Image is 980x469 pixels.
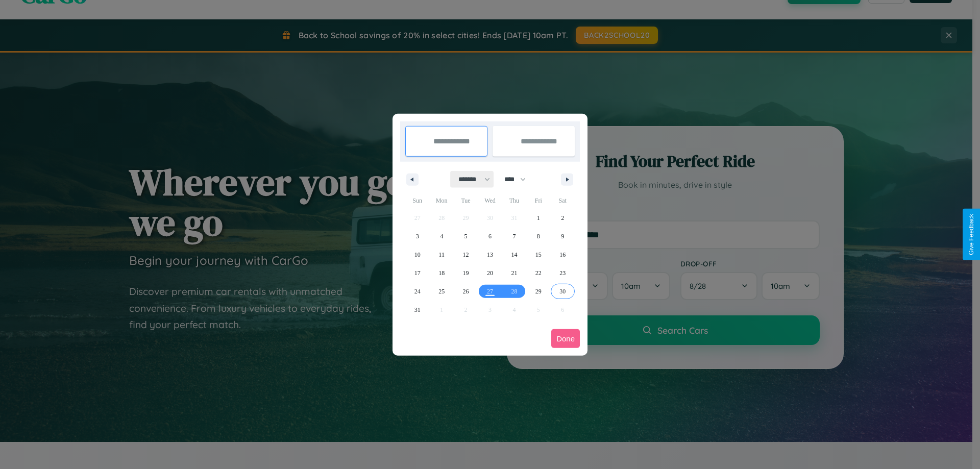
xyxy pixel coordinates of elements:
[535,282,542,301] span: 29
[526,209,550,227] button: 1
[502,192,526,209] span: Thu
[463,282,469,301] span: 26
[559,282,566,301] span: 30
[526,245,550,264] button: 15
[526,264,550,282] button: 22
[551,282,575,301] button: 30
[537,227,540,245] span: 8
[511,245,517,264] span: 14
[502,282,526,301] button: 28
[429,192,453,209] span: Mon
[537,209,540,227] span: 1
[511,282,517,301] span: 28
[429,245,453,264] button: 11
[526,282,550,301] button: 29
[526,227,550,245] button: 8
[416,227,419,245] span: 3
[478,245,502,264] button: 13
[464,227,468,245] span: 5
[438,282,445,301] span: 25
[478,264,502,282] button: 20
[405,245,429,264] button: 10
[561,227,564,245] span: 9
[551,264,575,282] button: 23
[405,227,429,245] button: 3
[551,209,575,227] button: 2
[502,227,526,245] button: 7
[535,264,542,282] span: 22
[454,282,478,301] button: 26
[968,214,975,255] div: Give Feedback
[454,227,478,245] button: 5
[551,227,575,245] button: 9
[414,282,421,301] span: 24
[454,264,478,282] button: 19
[478,192,502,209] span: Wed
[414,264,421,282] span: 17
[512,227,516,245] span: 7
[559,245,566,264] span: 16
[440,227,443,245] span: 4
[551,245,575,264] button: 16
[438,264,445,282] span: 18
[559,264,566,282] span: 23
[551,329,580,348] button: Done
[502,264,526,282] button: 21
[454,192,478,209] span: Tue
[478,227,502,245] button: 6
[414,301,421,319] span: 31
[405,282,429,301] button: 24
[561,209,564,227] span: 2
[487,282,493,301] span: 27
[487,264,493,282] span: 20
[405,192,429,209] span: Sun
[438,245,445,264] span: 11
[463,264,469,282] span: 19
[429,264,453,282] button: 18
[502,245,526,264] button: 14
[535,245,542,264] span: 15
[551,192,575,209] span: Sat
[488,227,492,245] span: 6
[405,301,429,319] button: 31
[487,245,493,264] span: 13
[429,227,453,245] button: 4
[478,282,502,301] button: 27
[526,192,550,209] span: Fri
[511,264,517,282] span: 21
[414,245,421,264] span: 10
[405,264,429,282] button: 17
[429,282,453,301] button: 25
[454,245,478,264] button: 12
[463,245,469,264] span: 12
